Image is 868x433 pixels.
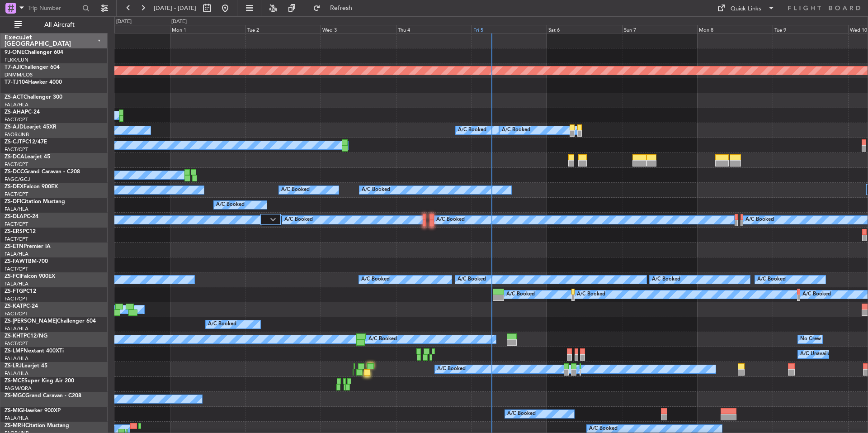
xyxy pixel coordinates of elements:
a: FACT/CPT [5,221,28,228]
a: FALA/HLA [5,101,28,108]
button: Quick Links [712,1,779,15]
span: ZS-ETN [5,244,24,249]
div: Quick Links [731,5,761,14]
span: ZS-DLA [5,214,24,219]
div: Tue 2 [245,25,321,33]
a: ZS-DLAPC-24 [5,214,38,219]
span: 9J-ONE [5,50,24,55]
a: FALA/HLA [5,370,28,377]
div: Mon 8 [697,25,773,33]
button: All Aircraft [10,18,98,32]
div: Sun 31 [94,25,170,33]
div: A/C Booked [436,213,465,227]
span: ZS-ERS [5,229,23,234]
a: ZS-LMFNextant 400XTi [5,348,64,354]
a: ZS-MIGHawker 900XP [5,408,61,414]
a: FACT/CPT [5,161,28,168]
a: FACT/CPT [5,340,28,347]
a: ZS-KATPC-24 [5,304,38,309]
a: FAGM/QRA [5,385,32,392]
div: A/C Booked [284,213,313,227]
div: Sun 7 [622,25,698,33]
span: All Aircraft [24,22,95,28]
span: ZS-LMF [5,348,24,354]
a: FALA/HLA [5,206,28,213]
span: T7-AJI [5,65,21,70]
span: T7-TJ104 [5,80,28,85]
span: ZS-MGC [5,393,25,399]
a: ZS-FTGPC12 [5,289,36,294]
span: ZS-LRJ [5,363,22,369]
a: ZS-MCESuper King Air 200 [5,378,74,384]
span: ZS-MCE [5,378,24,384]
a: ZS-FAWTBM-700 [5,259,48,264]
div: A/C Booked [757,273,786,286]
a: DNMM/LOS [5,71,33,78]
a: ZS-KHTPC12/NG [5,333,47,339]
span: ZS-FAW [5,259,25,264]
a: ZS-ETNPremier IA [5,244,51,249]
a: ZS-ERSPC12 [5,229,36,234]
button: Refresh [309,1,363,15]
div: Fri 5 [472,25,547,33]
div: Tue 9 [773,25,848,33]
a: ZS-DFICitation Mustang [5,199,65,205]
a: ZS-DCCGrand Caravan - C208 [5,169,80,175]
img: arrow-gray.svg [270,218,276,221]
div: No Crew [800,333,821,346]
span: ZS-DCC [5,169,24,175]
div: Sat 6 [547,25,622,33]
a: ZS-DCALearjet 45 [5,154,50,160]
div: A/C Booked [652,273,680,286]
div: A/C Booked [502,124,530,137]
span: [DATE] - [DATE] [154,4,196,12]
div: A/C Booked [802,288,831,301]
a: FALA/HLA [5,325,28,332]
div: A/C Booked [745,213,774,227]
div: [DATE] [171,18,187,26]
a: FALA/HLA [5,251,28,257]
a: ZS-ACTChallenger 300 [5,95,62,100]
span: ZS-AJD [5,124,24,130]
a: FACT/CPT [5,266,28,272]
span: ZS-DCA [5,154,24,160]
a: ZS-MRHCitation Mustang [5,423,69,428]
span: Refresh [322,5,360,11]
div: A/C Booked [208,318,236,331]
a: FACT/CPT [5,310,28,317]
div: Thu 4 [396,25,472,33]
div: A/C Booked [458,273,486,286]
a: FACT/CPT [5,191,28,198]
div: A/C Booked [577,288,605,301]
a: FACT/CPT [5,236,28,243]
a: ZS-CJTPC12/47E [5,139,47,145]
div: A/C Booked [458,124,486,137]
div: A/C Booked [507,407,536,421]
div: [DATE] [116,18,132,26]
a: 9J-ONEChallenger 604 [5,50,63,55]
a: FALA/HLA [5,281,28,287]
a: FACT/CPT [5,295,28,302]
a: FAOR/JNB [5,131,29,138]
span: ZS-ACT [5,95,24,100]
div: A/C Booked [281,183,310,197]
div: A/C Booked [361,273,390,286]
span: ZS-CJT [5,139,22,145]
a: ZS-MGCGrand Caravan - C208 [5,393,81,399]
a: ZS-LRJLearjet 45 [5,363,47,369]
div: A/C Booked [437,362,466,376]
a: FACT/CPT [5,146,28,153]
input: Trip Number [28,1,80,15]
a: ZS-FCIFalcon 900EX [5,274,55,279]
a: FALA/HLA [5,355,28,362]
div: Mon 1 [170,25,245,33]
a: FAGC/GCJ [5,176,30,183]
div: A/C Booked [506,288,535,301]
a: T7-AJIChallenger 604 [5,65,60,70]
div: A/C Booked [362,183,390,197]
div: A/C Booked [368,333,397,346]
a: FLKK/LUN [5,57,28,63]
span: ZS-MRH [5,423,25,428]
span: ZS-FCI [5,274,21,279]
a: T7-TJ104Hawker 4000 [5,80,62,85]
